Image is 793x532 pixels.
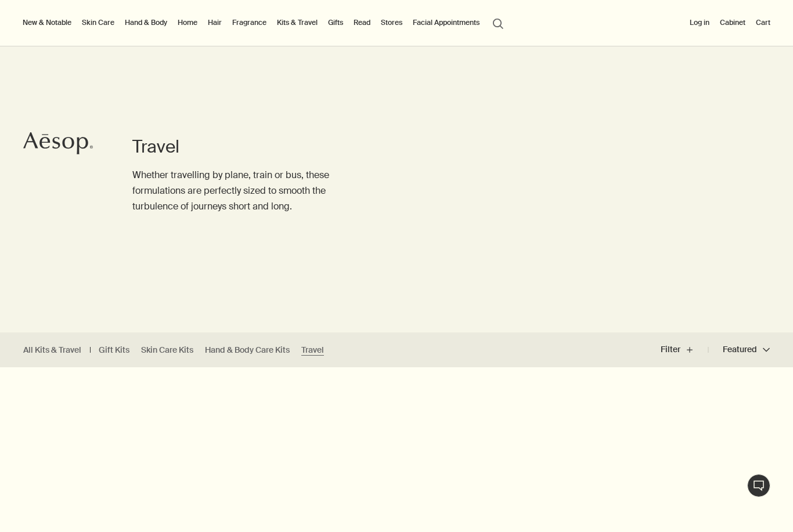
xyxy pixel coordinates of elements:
button: Live Assistance [747,474,770,497]
a: Hair [206,16,224,30]
a: Travel [301,345,324,356]
a: Fragrance [230,16,269,30]
a: Read [351,16,373,30]
a: Gifts [326,16,345,30]
a: Hand & Body Care Kits [205,345,290,356]
button: Save to cabinet [500,374,521,395]
a: Home [175,16,200,30]
a: Skin Care Kits [141,345,193,356]
button: Log in [687,16,712,30]
button: Stores [379,16,405,30]
button: Cart [754,16,773,30]
button: Save to cabinet [235,374,256,395]
a: Kits & Travel [275,16,320,30]
a: Facial Appointments [410,16,482,30]
a: Gift Kits [99,345,129,356]
a: Skin Care [80,16,117,30]
a: Aesop [20,129,96,161]
button: New & Notable [20,16,74,30]
button: Open search [488,12,509,34]
button: Filter [661,336,708,364]
a: Hand & Body [122,16,170,30]
h1: Travel [132,135,350,158]
button: Save to cabinet [765,374,786,395]
button: Featured [708,336,770,364]
svg: Aesop [23,132,93,155]
a: All Kits & Travel [23,345,81,356]
a: Cabinet [718,16,748,30]
p: Whether travelling by plane, train or bus, these formulations are perfectly sized to smooth the t... [132,167,350,215]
